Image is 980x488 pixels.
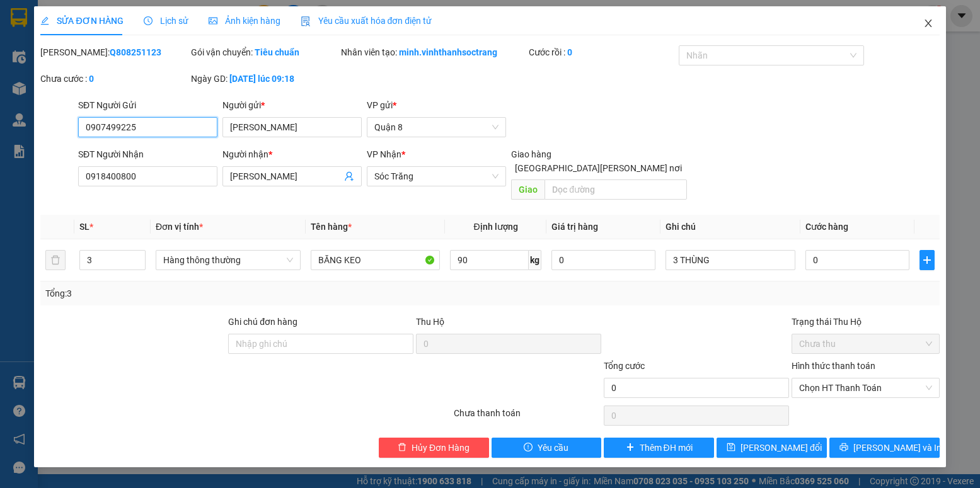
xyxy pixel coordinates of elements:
[604,361,645,371] span: Tổng cước
[529,45,676,59] div: Cước rồi :
[829,438,940,458] button: printer[PERSON_NAME] và In
[604,438,714,458] button: plusThêm ĐH mới
[919,250,935,270] button: plus
[229,74,294,84] b: [DATE] lúc 09:18
[399,47,497,57] b: minh.vinhthanhsoctrang
[792,361,875,371] label: Hình thức thanh toán
[412,441,470,455] span: Hủy Đơn Hàng
[131,260,145,270] span: Decrease Value
[727,443,735,453] span: save
[78,98,217,112] div: SĐT Người Gửi
[925,384,933,392] span: close-circle
[416,317,444,327] span: Thu Hộ
[301,16,311,26] img: icon
[799,334,931,353] span: Chưa thu
[40,16,49,25] span: edit
[640,441,693,455] span: Thêm ĐH mới
[40,16,123,26] span: SỬA ĐƠN HÀNG
[228,334,413,354] input: Ghi chú đơn hàng
[45,287,379,300] div: Tổng: 3
[923,18,933,28] span: close
[209,16,280,26] span: Ảnh kiện hàng
[511,179,545,200] span: Giao
[311,222,352,232] span: Tên hàng
[40,45,188,59] div: [PERSON_NAME]:
[228,317,297,327] label: Ghi chú đơn hàng
[341,45,526,59] div: Nhân viên tạo:
[510,161,687,175] span: [GEOGRAPHIC_DATA][PERSON_NAME] nơi
[717,438,827,458] button: save[PERSON_NAME] đổi
[529,250,541,270] span: kg
[144,16,188,26] span: Lịch sử
[453,406,602,428] div: Chưa thanh toán
[135,253,142,260] span: up
[209,16,217,25] span: picture
[40,72,188,86] div: Chưa cước :
[799,378,931,397] span: Chọn HT Thanh Toán
[492,438,602,458] button: exclamation-circleYêu cầu
[379,438,489,458] button: deleteHủy Đơn Hàng
[374,167,499,186] span: Sóc Trăng
[367,98,506,112] div: VP gửi
[511,149,551,159] span: Giao hàng
[666,250,795,270] input: Ghi Chú
[660,215,800,239] th: Ghi chú
[792,315,939,329] div: Trạng thái Thu Hộ
[524,443,533,453] span: exclamation-circle
[911,6,946,42] button: Close
[853,441,942,455] span: [PERSON_NAME] và In
[89,74,94,84] b: 0
[191,45,338,59] div: Gói vận chuyển:
[131,251,145,260] span: Increase Value
[163,251,293,270] span: Hàng thông thường
[538,441,568,455] span: Yêu cầu
[567,47,572,57] b: 0
[222,98,362,112] div: Người gửi
[344,171,354,181] span: user-add
[551,222,598,232] span: Giá trị hàng
[473,222,517,232] span: Định lượng
[398,443,406,453] span: delete
[110,47,161,57] b: Q808251123
[144,16,153,25] span: clock-circle
[626,443,635,453] span: plus
[374,118,499,137] span: Quận 8
[255,47,299,57] b: Tiêu chuẩn
[545,179,686,200] input: Dọc đường
[805,222,848,232] span: Cước hàng
[156,222,203,232] span: Đơn vị tính
[311,250,440,270] input: VD: Bàn, Ghế
[78,147,217,161] div: SĐT Người Nhận
[920,255,934,265] span: plus
[135,261,142,269] span: down
[191,72,338,86] div: Ngày GD:
[222,147,362,161] div: Người nhận
[45,250,66,270] button: delete
[741,441,822,455] span: [PERSON_NAME] đổi
[367,149,401,159] span: VP Nhận
[839,443,848,453] span: printer
[301,16,432,26] span: Yêu cầu xuất hóa đơn điện tử
[79,222,89,232] span: SL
